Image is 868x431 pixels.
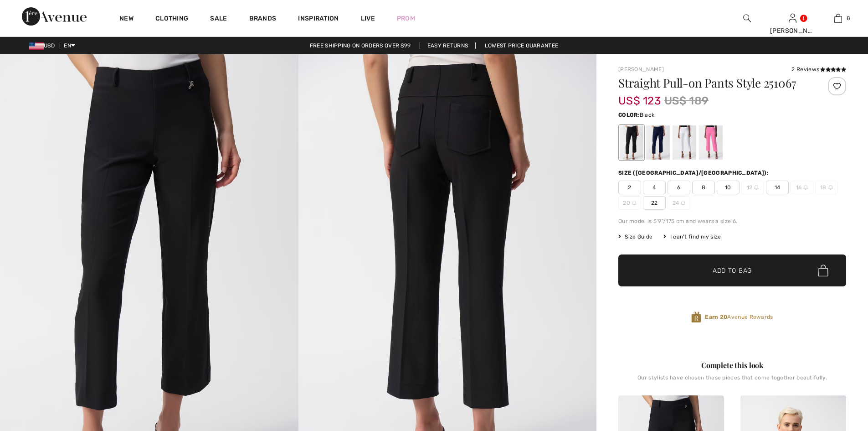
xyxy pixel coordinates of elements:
[691,311,701,323] img: Avenue Rewards
[663,233,721,241] div: I can't find my size
[741,181,764,194] span: 12
[789,14,796,22] a: Sign In
[618,233,652,241] span: Size Guide
[664,93,709,109] span: US$ 189
[643,181,666,194] span: 4
[789,13,796,24] img: My Info
[717,181,740,194] span: 10
[743,13,751,24] img: search the website
[791,65,846,73] div: 2 Reviews
[643,196,666,210] span: 22
[618,374,846,388] div: Our stylists have chosen these pieces that come together beautifully.
[64,42,75,49] span: EN
[668,181,690,194] span: 6
[668,196,690,210] span: 24
[754,185,759,190] img: ring-m.svg
[818,265,828,276] img: Bag.svg
[210,15,227,24] a: Sale
[303,42,418,49] a: Free shipping on orders over $99
[29,42,58,49] span: USD
[420,42,476,49] a: Easy Returns
[815,181,838,194] span: 18
[618,112,640,118] span: Color:
[673,125,696,160] div: Off White
[770,26,815,36] div: [PERSON_NAME]
[705,313,773,321] span: Avenue Rewards
[298,15,339,24] span: Inspiration
[29,42,44,50] img: US Dollar
[692,181,715,194] span: 8
[791,181,813,194] span: 16
[681,201,685,205] img: ring-m.svg
[699,125,723,160] div: Bubble gum
[618,254,846,286] button: Add to Bag
[249,15,277,24] a: Brands
[828,185,833,190] img: ring-m.svg
[119,15,134,24] a: New
[397,14,415,23] a: Prom
[478,42,566,49] a: Lowest Price Guarantee
[816,13,860,24] a: 8
[713,266,752,275] span: Add to Bag
[22,7,87,26] img: 1ère Avenue
[803,185,808,190] img: ring-m.svg
[155,15,188,24] a: Clothing
[847,14,850,22] span: 8
[632,201,637,205] img: ring-m.svg
[646,125,670,160] div: Midnight Blue
[766,181,789,194] span: 14
[620,125,643,160] div: Black
[640,112,655,118] span: Black
[834,13,842,24] img: My Bag
[618,181,641,194] span: 2
[618,66,664,73] a: [PERSON_NAME]
[705,314,727,320] strong: Earn 20
[618,217,846,225] div: Our model is 5'9"/175 cm and wears a size 6.
[618,169,770,177] div: Size ([GEOGRAPHIC_DATA]/[GEOGRAPHIC_DATA]):
[618,77,808,89] h1: Straight Pull-on Pants Style 251067
[618,360,846,371] div: Complete this look
[618,196,641,210] span: 20
[618,85,661,107] span: US$ 123
[361,14,375,23] a: Live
